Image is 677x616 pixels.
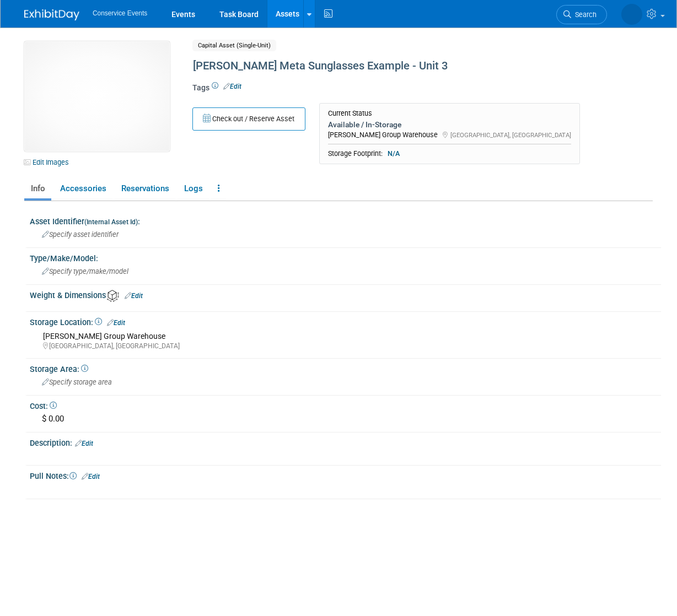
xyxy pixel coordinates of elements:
div: [PERSON_NAME] Meta Sunglasses Example - Unit 3 [189,56,606,76]
div: Available / In-Storage [328,120,571,129]
span: Specify storage area [42,378,112,386]
div: Storage Location: [30,314,661,328]
div: Type/Make/Model: [30,250,661,264]
div: Current Status [328,109,571,118]
span: Specify type/make/model [42,267,128,275]
div: [GEOGRAPHIC_DATA], [GEOGRAPHIC_DATA] [43,342,653,351]
div: Description: [30,435,661,449]
img: ExhibitDay [24,9,79,20]
a: Edit [75,440,93,447]
a: Edit [107,319,125,327]
img: Amiee Griffey [621,4,642,25]
a: Edit [82,473,100,480]
a: Edit Images [24,155,73,169]
img: Asset Weight and Dimensions [107,290,119,302]
div: Storage Footprint: [328,149,571,159]
a: Edit [125,292,143,300]
div: Cost: [30,398,661,412]
span: N/A [384,149,403,159]
button: Check out / Reserve Asset [192,107,305,131]
a: Accessories [53,179,112,198]
span: Specify asset identifier [42,230,119,239]
span: [PERSON_NAME] Group Warehouse [43,332,165,341]
small: (Internal Asset Id) [84,218,138,226]
span: Storage Area: [30,365,88,374]
span: [GEOGRAPHIC_DATA], [GEOGRAPHIC_DATA] [450,131,571,139]
a: Logs [178,179,209,198]
span: Conservice Events [93,9,147,17]
div: Pull Notes: [30,468,661,482]
div: Asset Identifier : [30,213,661,227]
a: Info [24,179,51,198]
div: Weight & Dimensions [30,287,661,302]
a: Edit [223,83,241,90]
img: View Asset Images [24,41,170,152]
span: Capital Asset (Single-Unit) [192,40,276,51]
span: Search [571,10,597,19]
div: $ 0.00 [38,410,653,428]
span: [PERSON_NAME] Group Warehouse [328,131,438,139]
div: Tags [192,82,606,101]
a: Search [556,5,607,24]
a: Reservations [115,179,175,198]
